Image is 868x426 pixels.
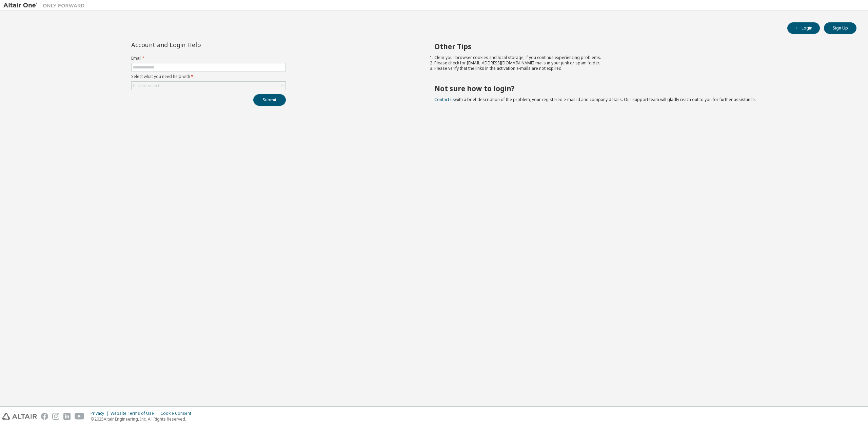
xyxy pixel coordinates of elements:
div: Click to select [133,83,159,88]
button: Submit [253,94,286,106]
h2: Not sure how to login? [434,84,845,93]
button: Login [787,22,820,34]
h2: Other Tips [434,42,845,51]
img: linkedin.svg [63,413,71,420]
img: altair_logo.svg [2,413,37,420]
div: Website Terms of Use [111,411,160,416]
li: Clear your browser cookies and local storage, if you continue experiencing problems. [434,55,845,60]
div: Click to select [132,82,285,90]
div: Privacy [91,411,111,416]
li: Please check for [EMAIL_ADDRESS][DOMAIN_NAME] mails in your junk or spam folder. [434,60,845,66]
li: Please verify that the links in the activation e-mails are not expired. [434,66,845,71]
img: Altair One [3,2,88,9]
img: facebook.svg [41,413,48,420]
div: Cookie Consent [160,411,195,416]
p: © 2025 Altair Engineering, Inc. All Rights Reserved. [91,416,195,422]
div: Account and Login Help [131,42,255,47]
button: Sign Up [824,22,856,34]
label: Select what you need help with [131,74,286,79]
span: with a brief description of the problem, your registered e-mail id and company details. Our suppo... [434,97,756,102]
a: Contact us [434,97,455,102]
img: instagram.svg [52,413,59,420]
img: youtube.svg [75,413,84,420]
label: Email [131,56,286,61]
